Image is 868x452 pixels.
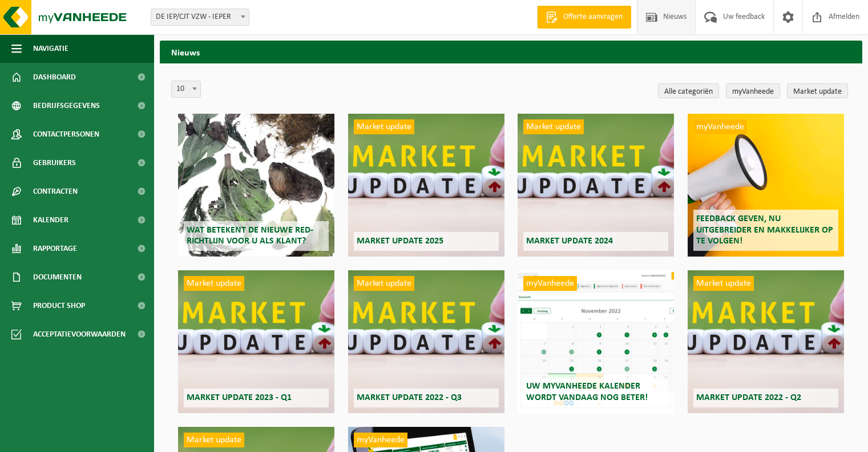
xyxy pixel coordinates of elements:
[184,433,244,447] span: Market update
[348,270,504,413] a: Market update Market update 2022 - Q3
[178,270,334,413] a: Market update Market update 2023 - Q1
[357,393,462,402] span: Market update 2022 - Q3
[693,119,747,134] span: myVanheede
[696,214,833,245] span: Feedback geven, nu uitgebreider en makkelijker op te volgen!
[354,276,414,291] span: Market update
[33,149,76,177] span: Gebruikers
[33,320,126,349] span: Acceptatievoorwaarden
[787,83,848,98] a: Market update
[33,234,77,263] span: Rapportage
[726,83,780,98] a: myVanheede
[658,83,719,98] a: Alle categoriën
[523,119,584,134] span: Market update
[33,177,78,206] span: Contracten
[518,114,674,257] a: Market update Market update 2024
[151,9,249,25] span: DE IEP/CJT VZW - IEPER
[354,433,407,447] span: myVanheede
[560,11,625,23] span: Offerte aanvragen
[178,114,334,257] a: Wat betekent de nieuwe RED-richtlijn voor u als klant?
[160,41,862,63] h2: Nieuws
[187,393,292,402] span: Market update 2023 - Q1
[33,63,76,91] span: Dashboard
[693,276,754,291] span: Market update
[33,291,85,320] span: Product Shop
[33,91,100,120] span: Bedrijfsgegevens
[526,382,648,402] span: Uw myVanheede kalender wordt vandaag nog beter!
[688,114,844,257] a: myVanheede Feedback geven, nu uitgebreider en makkelijker op te volgen!
[696,393,801,402] span: Market update 2022 - Q2
[523,276,577,291] span: myVanheede
[184,276,244,291] span: Market update
[33,263,82,291] span: Documenten
[537,6,631,29] a: Offerte aanvragen
[33,34,68,63] span: Navigatie
[151,9,249,26] span: DE IEP/CJT VZW - IEPER
[172,81,200,97] span: 10
[354,119,414,134] span: Market update
[518,270,674,413] a: myVanheede Uw myVanheede kalender wordt vandaag nog beter!
[357,237,443,246] span: Market update 2025
[688,270,844,413] a: Market update Market update 2022 - Q2
[187,226,313,246] span: Wat betekent de nieuwe RED-richtlijn voor u als klant?
[33,120,99,149] span: Contactpersonen
[526,237,613,246] span: Market update 2024
[171,81,201,98] span: 10
[348,114,504,257] a: Market update Market update 2025
[33,206,68,234] span: Kalender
